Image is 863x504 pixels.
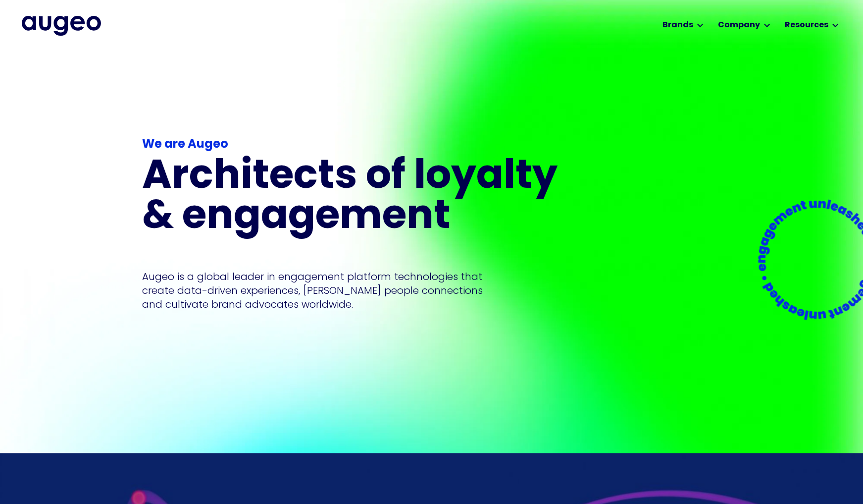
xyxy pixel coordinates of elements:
[142,158,570,238] h1: Architects of loyalty & engagement
[784,19,828,31] div: Resources
[717,19,760,31] div: Company
[22,16,101,36] img: Augeo's full logo in midnight blue.
[22,16,101,36] a: home
[142,270,483,311] p: Augeo is a global leader in engagement platform technologies that create data-driven experiences,...
[662,19,693,31] div: Brands
[142,136,570,154] div: We are Augeo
